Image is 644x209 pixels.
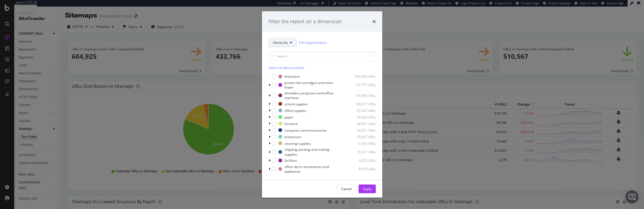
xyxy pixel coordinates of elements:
div: 177,777 URLs [350,83,376,87]
div: 13,542 URLs [349,141,376,146]
div: 176,490 URLs [351,93,376,98]
button: hierarchy [268,38,297,47]
div: printer-ink-cartridges-and-toner-finder [284,80,342,89]
div: times [372,18,376,25]
div: office-supplies [284,108,307,113]
div: 8,918 URLs [350,167,376,171]
div: facilities [284,158,297,163]
div: modal [262,11,382,198]
div: paper [284,115,293,119]
div: 10,521 URLs [349,150,376,154]
div: 9,073 URLs [349,158,376,163]
div: #nomatch [284,74,300,79]
div: shredders-projectors-and-office-machines [284,91,343,100]
div: 36,557 URLs [349,121,376,126]
div: Filter the report on a dimension [268,18,342,25]
button: Cancel [337,184,356,193]
div: breakroom [284,134,301,139]
div: Open Intercom Messenger [625,190,639,204]
div: 26,651 URLs [349,128,376,132]
div: cleaning-supplies [284,141,311,146]
div: school-supplies [284,101,308,106]
div: 100,577 URLs [349,101,376,106]
div: 36,629 URLs [349,115,376,119]
div: Select all data available [268,65,376,70]
a: Edit Segmentation [299,40,327,45]
div: furniture [284,121,298,126]
div: 264,925 URLs [349,74,376,79]
div: 83,542 URLs [349,108,376,113]
input: Search [268,51,376,61]
div: shipping-packing-and-mailing-supplies [284,147,342,156]
button: Apply [359,184,376,193]
div: Apply [363,187,371,191]
div: office-decor-homewares-and-appliances [284,164,343,173]
span: hierarchy [273,40,288,45]
div: computers-and-accessories [284,128,327,132]
div: Cancel [341,187,352,191]
div: 25,607 URLs [349,134,376,139]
